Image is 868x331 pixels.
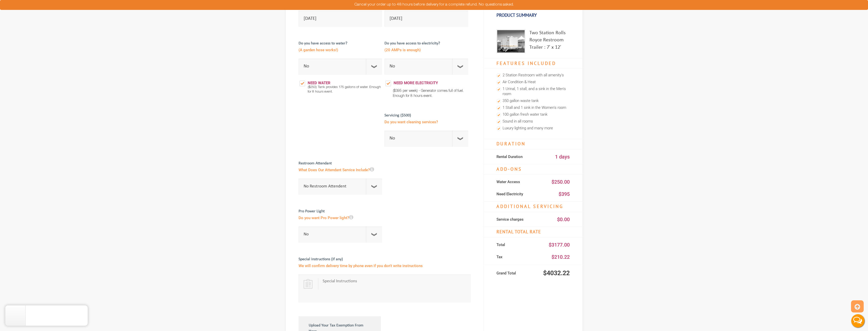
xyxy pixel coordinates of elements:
span: We will confirm delivery time by phone even if you don't write instructions [299,262,471,271]
li: 100 gallon fresh water tank [496,111,570,118]
div: $0.00 [533,215,570,224]
h4: Features Included [484,58,582,69]
li: Air Condition & Heat [496,79,570,86]
h4: Additional Servicing [484,201,582,212]
span: $395 per week [394,89,417,93]
div: $250.00 [533,177,570,187]
li: Luxury lighting and many more [496,125,570,132]
label: Do you have access to water? [299,41,382,57]
div: Service charges [496,215,533,224]
span: ( ) - Generator comes full of fuel. Enough for 8 hours event. [384,89,468,99]
div: 1 days [533,152,570,162]
div: $4032.22 [533,268,570,278]
div: Tax [496,252,533,262]
div: $395 [533,189,570,199]
div: ($250) Tank provides 175 gallons of water. Enough for 8 hours event. [308,85,382,95]
span: (20 AMPs is enough) [384,46,468,55]
label: Do you have access to electricity? [384,41,468,57]
li: 1 Urinal, 1 stall, and a sink in the Men's room [496,86,570,98]
strong: Need more Electricity [394,81,438,85]
div: Total [496,240,533,250]
label: Servicing ($500) [384,113,468,129]
div: $210.22 [533,252,570,262]
label: Special instructions (if any) [299,256,471,273]
h4: Duration [484,139,582,149]
span: What Does Our Attendant Service Include? [299,166,382,175]
li: 350 gallon waste tank [496,98,570,104]
div: Two Station Rolls Royce Restroom Trailer : 7′ x 12′ [529,29,570,53]
label: Restroom Attendant [299,161,382,177]
button: Live Chat [848,311,868,331]
label: Pro Power Light [299,208,382,225]
h4: RENTAL Total RATE [484,227,582,237]
li: Sound in all rooms [496,118,570,125]
h4: Add-Ons [484,164,582,175]
span: (A garden hose works!) [299,46,382,55]
li: 1 Stall and 1 sink in the Women's room [496,104,570,111]
span: Do you want cleaning services? [384,118,468,127]
div: Rental Duration [496,152,533,162]
div: Grand Total [496,268,533,278]
span: Do you want Pro Power light? [299,214,382,223]
li: 2 Station Restroom with all amenity's [496,72,570,79]
div: Water Access [496,177,533,187]
div: Need Electricity [496,189,533,199]
strong: Need Water [308,81,330,85]
div: $3177.00 [533,240,570,250]
h3: Product Summary [484,10,582,21]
